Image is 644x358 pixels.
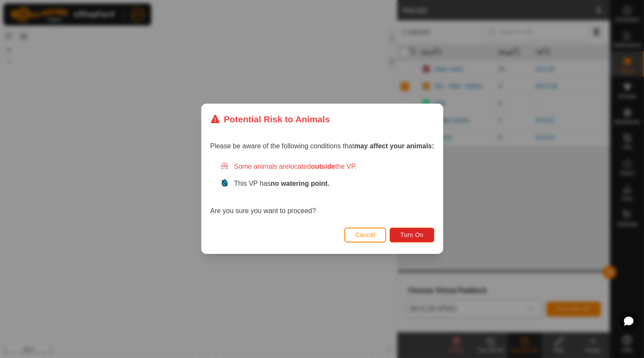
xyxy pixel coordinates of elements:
span: This VP has [234,180,329,188]
strong: no watering point. [271,180,329,188]
span: Cancel [355,232,375,239]
strong: may affect your animals: [354,143,434,150]
div: Are you sure you want to proceed? [210,162,434,217]
button: Cancel [344,228,386,243]
span: Turn On [400,232,423,239]
strong: outside [311,163,335,170]
div: Some animals are [220,162,434,172]
button: Turn On [390,228,434,243]
span: Please be aware of the following conditions that [210,143,434,150]
span: located the VP. [289,163,357,170]
div: Potential Risk to Animals [210,113,330,126]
